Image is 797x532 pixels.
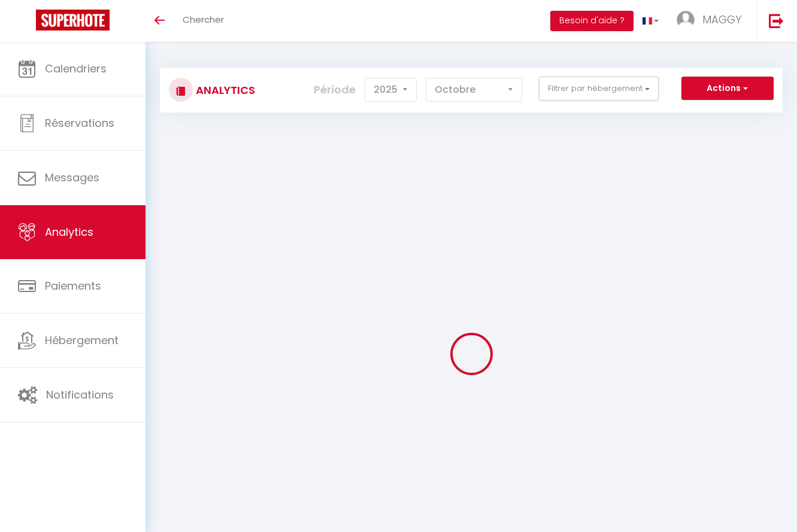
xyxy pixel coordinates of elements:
[550,11,634,31] button: Besoin d'aide ?
[183,13,224,26] span: Chercher
[677,11,695,29] img: ...
[702,12,741,27] span: MAGGY
[36,10,110,31] img: Super Booking
[45,170,99,185] span: Messages
[45,278,101,293] span: Paiements
[681,77,774,101] button: Actions
[45,333,119,348] span: Hébergement
[193,77,255,104] h3: Analytics
[539,77,659,101] button: Filtrer par hébergement
[45,115,114,130] span: Réservations
[46,387,114,402] span: Notifications
[769,13,784,28] img: logout
[45,61,107,76] span: Calendriers
[45,224,93,239] span: Analytics
[314,77,356,103] label: Période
